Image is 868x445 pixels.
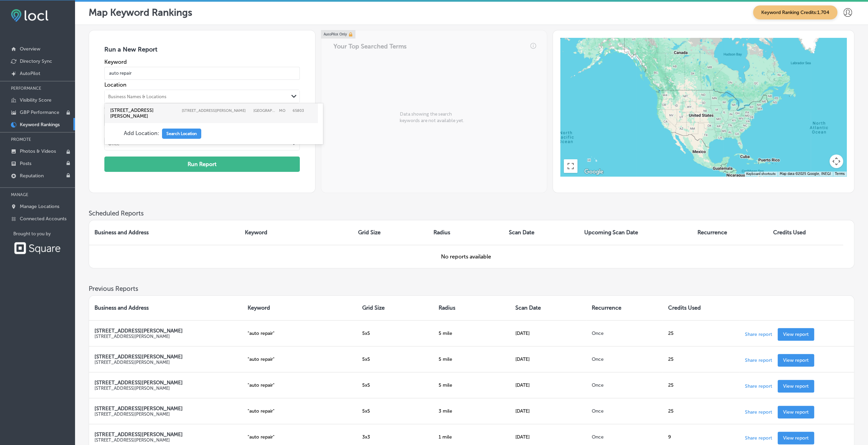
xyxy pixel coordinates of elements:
p: " auto repair " [248,330,351,336]
label: Springfield [253,108,276,113]
p: Directory Sync [20,58,52,64]
td: 5 mile [433,320,510,346]
p: [STREET_ADDRESS][PERSON_NAME] [94,386,237,391]
p: Keyword Rankings [20,122,60,128]
th: Grid Size [353,220,428,245]
td: 25 [663,346,739,372]
p: Share report [745,355,772,363]
td: [DATE] [510,398,586,424]
p: Posts [20,161,31,166]
label: 1419 E Kearney St, Springfield, MO 65803, USA [182,108,250,113]
p: Once [592,330,657,336]
td: 25 [663,398,739,424]
button: Map camera controls [829,154,843,168]
img: fda3e92497d09a02dc62c9cd864e3231.png [11,9,48,22]
button: Run Report [104,157,300,172]
p: [STREET_ADDRESS][PERSON_NAME] [94,380,237,386]
p: [STREET_ADDRESS][PERSON_NAME] [94,360,237,365]
label: Keyword [104,59,300,65]
th: Keyword [239,220,352,245]
p: [STREET_ADDRESS][PERSON_NAME] [94,405,237,412]
th: Radius [428,220,503,245]
th: Recurrence [586,296,663,320]
input: Search Keyword [104,64,300,83]
p: View report [783,357,809,363]
td: 5 x 5 [357,398,433,424]
button: Search Location [162,129,201,139]
td: 5 x 5 [357,372,433,398]
p: Add Location: [124,130,159,136]
p: GBP Performance [20,109,59,115]
a: View report [778,380,814,392]
th: Radius [433,296,510,320]
p: Brought to you by [13,231,75,236]
td: 25 [663,372,739,398]
p: " auto repair " [248,408,351,414]
p: Reputation [20,173,44,179]
td: [DATE] [510,372,586,398]
th: Credits Used [768,220,843,245]
td: 5 x 5 [357,346,433,372]
th: Credits Used [663,296,739,320]
p: [STREET_ADDRESS][PERSON_NAME] [94,412,237,417]
button: Toggle fullscreen view [564,159,577,173]
p: View report [783,409,809,415]
p: " auto repair " [248,356,351,362]
th: Scan Date [510,296,586,320]
label: Location [104,81,300,88]
p: [STREET_ADDRESS][PERSON_NAME] [94,431,237,437]
p: View report [783,435,809,441]
img: Google [583,167,605,176]
th: Scan Date [503,220,579,245]
td: [DATE] [510,346,586,372]
td: 5 mile [433,346,510,372]
img: Square [13,242,61,254]
p: Photos & Videos [20,148,56,154]
th: Upcoming Scan Date [579,220,692,245]
p: Once [592,382,657,388]
td: 25 [663,320,739,346]
p: Share report [745,329,772,337]
p: [STREET_ADDRESS][PERSON_NAME] [94,354,237,360]
h3: Run a New Report [104,46,300,59]
p: Share report [745,381,772,389]
p: Manage Locations [20,204,59,209]
p: Overview [20,46,40,52]
p: " auto repair " [248,434,351,440]
label: Grid Size [104,105,127,112]
p: AutoPilot [20,71,40,76]
td: [DATE] [510,320,586,346]
td: 5 x 5 [357,320,433,346]
a: Open this area in Google Maps (opens a new window) [583,167,605,176]
th: Keyword [242,296,357,320]
p: " auto repair " [248,382,351,388]
td: 5 mile [433,372,510,398]
a: View report [778,354,814,367]
a: View report [778,406,814,418]
p: Map Keyword Rankings [89,7,192,18]
td: No reports available [89,245,843,268]
p: [STREET_ADDRESS][PERSON_NAME] [94,334,237,339]
th: Business and Address [89,296,242,320]
p: Connected Accounts [20,216,67,222]
div: Business Names & Locations [108,94,166,99]
h3: Scheduled Reports [89,209,854,217]
p: Visibility Score [20,97,52,103]
label: Recurrence [104,129,300,135]
p: Once [592,356,657,362]
p: View report [783,331,809,337]
label: MO [279,108,289,113]
p: Once [592,434,657,440]
p: Share report [745,407,772,415]
span: Map data ©2025 Google, INEGI [780,172,831,176]
th: Recurrence [692,220,767,245]
label: 65803 [293,108,315,113]
p: [STREET_ADDRESS][PERSON_NAME] [94,328,237,334]
label: 1419 E Kearney St [110,107,178,119]
th: Grid Size [357,296,433,320]
span: Keyword Ranking Credits: 1,704 [753,5,837,19]
p: Share report [745,433,772,441]
p: [STREET_ADDRESS][PERSON_NAME] [94,437,237,443]
p: Once [592,408,657,414]
td: 3 mile [433,398,510,424]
